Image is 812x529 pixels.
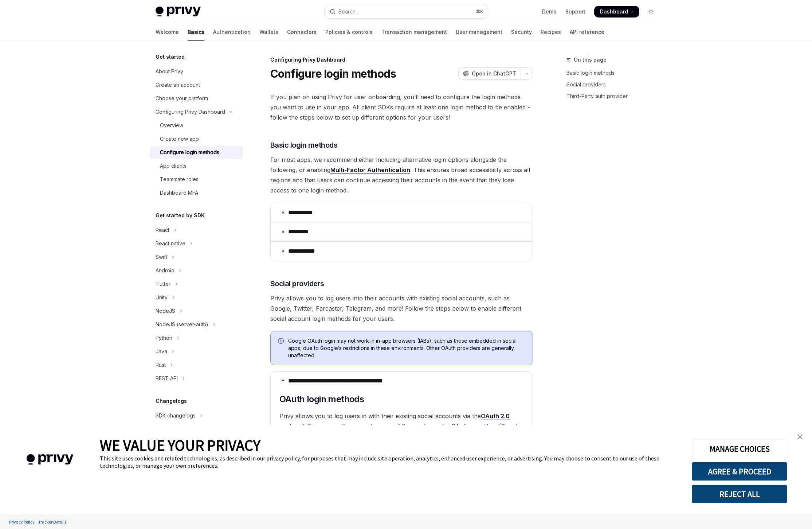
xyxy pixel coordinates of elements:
[156,361,166,369] div: Rust
[156,52,185,61] h5: Get started
[542,8,557,15] a: Demo
[156,293,168,302] div: Unity
[150,318,243,331] button: Toggle NodeJS (server-auth) section
[150,345,243,358] button: Toggle Java section
[287,23,317,41] a: Connectors
[472,70,516,77] span: Open in ChatGPT
[150,331,243,345] button: Toggle Python section
[160,188,198,197] div: Dashboard MFA
[36,516,68,528] a: Tracker Details
[156,374,178,383] div: REST API
[160,135,199,143] div: Create new app
[692,485,787,503] button: REJECT ALL
[541,23,561,41] a: Recipes
[381,23,447,41] a: Transaction management
[325,5,488,18] button: Open search
[150,223,243,237] button: Toggle React section
[150,277,243,291] button: Toggle Flutter section
[574,55,607,64] span: On this page
[476,9,483,15] span: ⌘ K
[288,337,525,359] span: Google OAuth login may not work in in-app browsers (IABs), such as those embedded in social apps,...
[150,92,243,105] a: Choose your platform
[594,6,639,17] a: Dashboard
[270,279,324,289] span: Social providers
[565,8,585,15] a: Support
[11,444,89,475] img: company logo
[150,186,243,199] a: Dashboard MFA
[213,23,251,41] a: Authentication
[156,320,208,329] div: NodeJS (server-auth)
[156,280,170,288] div: Flutter
[160,175,199,184] div: Teammate roles
[160,148,219,157] div: Configure login methods
[156,347,167,356] div: Java
[278,338,285,345] svg: Info
[156,67,183,76] div: About Privy
[270,293,533,324] span: Privy allows you to log users into their accounts with existing social accounts, such as Google, ...
[456,23,502,41] a: User management
[150,132,243,145] a: Create new app
[566,79,663,90] a: Social providers
[156,81,200,89] div: Create an account
[645,6,657,17] button: Toggle dark mode
[150,159,243,172] a: App clients
[279,411,524,452] span: Privy allows you to log users in with their existing social accounts via the . Privy currently su...
[150,409,243,422] button: Toggle SDK changelogs section
[156,253,167,261] div: Swift
[338,7,359,16] div: Search...
[156,239,185,248] div: React native
[570,23,604,41] a: API reference
[150,291,243,304] button: Toggle Unity section
[156,307,175,315] div: NodeJS
[692,462,787,481] button: AGREE & PROCEED
[156,94,208,103] div: Choose your platform
[330,166,410,174] a: Multi-Factor Authentication
[793,429,807,444] a: close banner
[566,67,663,79] a: Basic login methods
[160,121,183,130] div: Overview
[150,237,243,250] button: Toggle React native section
[150,65,243,78] a: About Privy
[100,455,681,469] div: This site uses cookies and related technologies, as described in our privacy policy, for purposes...
[156,334,172,342] div: Python
[150,78,243,92] a: Create an account
[150,372,243,385] button: Toggle REST API section
[150,250,243,264] button: Toggle Swift section
[270,92,533,122] span: If you plan on using Privy for user onboarding, you’ll need to configure the login methods you wa...
[160,162,187,170] div: App clients
[458,67,521,80] button: Open in ChatGPT
[156,7,201,17] img: light logo
[692,439,787,458] button: MANAGE CHOICES
[279,393,364,405] span: OAuth login methods
[259,23,278,41] a: Wallets
[150,105,243,118] button: Toggle Configuring Privy Dashboard section
[150,119,243,132] a: Overview
[270,140,338,150] span: Basic login methods
[156,23,179,41] a: Welcome
[150,358,243,372] button: Toggle Rust section
[156,411,196,420] div: SDK changelogs
[188,23,204,41] a: Basics
[600,8,628,15] span: Dashboard
[270,56,533,63] div: Configuring Privy Dashboard
[270,67,396,80] h1: Configure login methods
[156,108,225,116] div: Configuring Privy Dashboard
[7,516,36,528] a: Privacy Policy
[156,226,169,234] div: React
[150,173,243,186] a: Teammate roles
[325,23,373,41] a: Policies & controls
[150,264,243,277] button: Toggle Android section
[100,436,260,455] span: WE VALUE YOUR PRIVACY
[150,146,243,159] a: Configure login methods
[566,90,663,102] a: Third-Party auth provider
[797,434,803,439] img: close banner
[156,211,205,220] h5: Get started by SDK
[511,23,532,41] a: Security
[270,155,533,195] span: For most apps, we recommend either including alternative login options alongside the following, o...
[156,266,174,275] div: Android
[150,304,243,318] button: Toggle NodeJS section
[156,397,187,405] h5: Changelogs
